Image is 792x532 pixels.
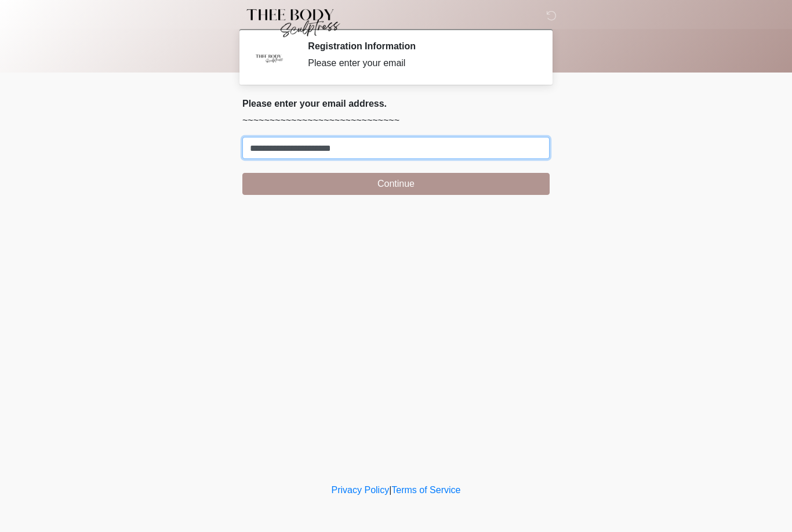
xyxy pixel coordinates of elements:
a: | [389,485,391,495]
div: Please enter your email [308,56,532,70]
button: Continue [242,173,550,195]
img: Thee Body Sculptress Logo [231,9,350,38]
p: ~~~~~~~~~~~~~~~~~~~~~~~~~~~~~ [242,114,550,128]
h2: Please enter your email address. [242,98,550,109]
img: Agent Avatar [251,41,286,75]
a: Terms of Service [391,485,460,495]
a: Privacy Policy [332,485,390,495]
